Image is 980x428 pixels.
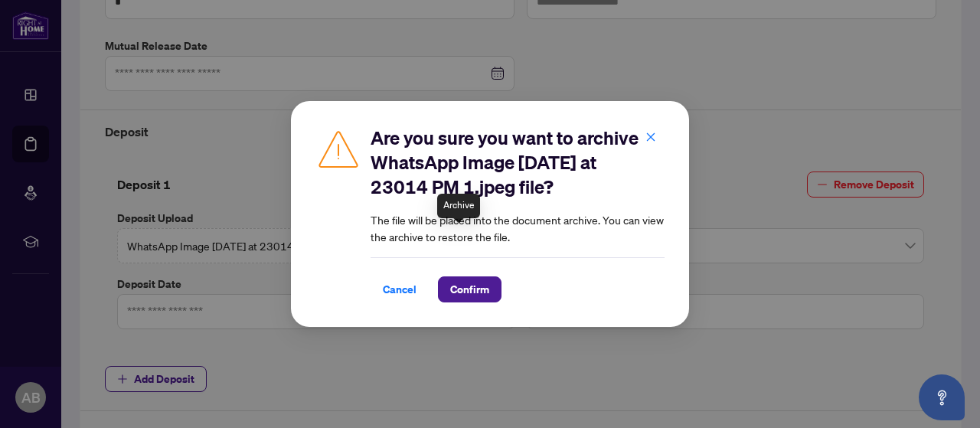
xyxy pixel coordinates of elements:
[383,277,416,302] span: Cancel
[438,276,501,302] button: Confirm
[919,374,965,420] button: Open asap
[315,126,361,172] img: Caution Icon
[645,132,656,142] span: close
[371,126,665,302] div: The file will be placed into the document archive. You can view the archive to restore the file.
[371,276,429,302] button: Cancel
[450,277,489,302] span: Confirm
[371,126,665,199] h2: Are you sure you want to archive WhatsApp Image [DATE] at 23014 PM 1.jpeg file?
